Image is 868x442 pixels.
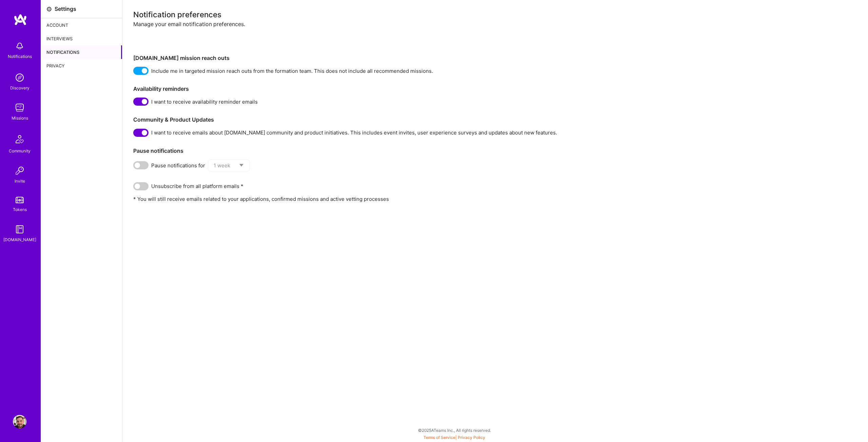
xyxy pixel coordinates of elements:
[13,415,26,428] img: User Avatar
[46,6,52,12] i: icon Settings
[151,162,205,169] span: Pause notifications for
[13,71,26,84] img: discovery
[13,164,26,177] img: Invite
[9,147,31,154] div: Community
[133,11,857,18] div: Notification preferences
[13,101,26,114] img: teamwork
[133,86,857,92] h3: Availability reminders
[41,18,122,32] div: Account
[151,98,258,105] span: I want to receive availability reminder emails
[13,206,27,213] div: Tokens
[41,32,122,45] div: Interviews
[12,114,28,122] div: Missions
[133,55,857,61] h3: [DOMAIN_NAME] mission reach outs
[10,84,29,91] div: Discovery
[458,435,485,440] a: Privacy Policy
[16,197,24,203] img: tokens
[423,435,455,440] a: Terms of Service
[55,5,76,13] div: Settings
[14,14,27,26] img: logo
[151,67,433,75] span: Include me in targeted mission reach outs from the formation team. This does not include all reco...
[41,422,868,439] div: © 2025 ATeams Inc., All rights reserved.
[12,131,28,147] img: Community
[423,435,485,440] span: |
[151,129,557,136] span: I want to receive emails about [DOMAIN_NAME] community and product initiatives. This includes eve...
[151,183,243,190] span: Unsubscribe from all platform emails *
[3,236,36,243] div: [DOMAIN_NAME]
[133,21,857,49] div: Manage your email notification preferences.
[13,223,26,236] img: guide book
[133,148,857,154] h3: Pause notifications
[13,39,26,53] img: bell
[8,53,32,60] div: Notifications
[133,117,857,123] h3: Community & Product Updates
[133,195,857,203] p: * You will still receive emails related to your applications, confirmed missions and active vetti...
[41,45,122,59] div: Notifications
[41,59,122,72] div: Privacy
[15,177,25,185] div: Invite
